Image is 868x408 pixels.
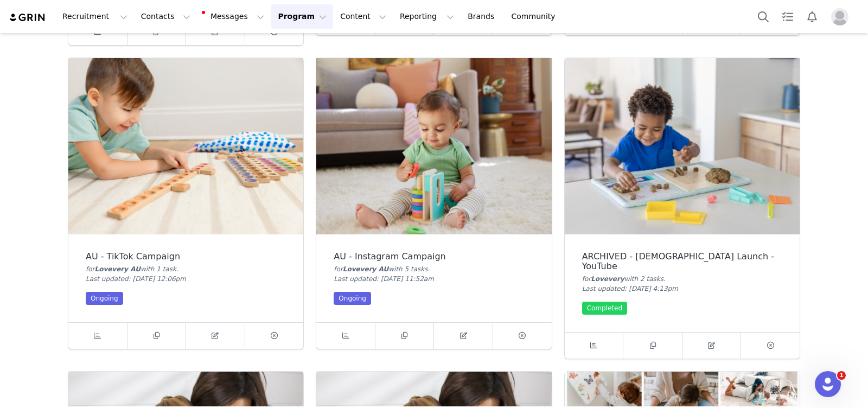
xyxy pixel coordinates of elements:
a: Community [505,4,567,29]
div: AU - Instagram Campaign [334,252,534,262]
span: s [660,275,663,283]
button: Notifications [800,4,824,29]
span: Lovevery [591,275,624,283]
span: Lovevery AU [95,265,141,273]
div: Completed [582,302,627,315]
a: Brands [461,4,504,29]
button: Program [271,4,333,29]
button: Search [751,4,775,29]
span: 1 [837,371,846,380]
img: AU - TikTok Campaign [68,58,303,234]
div: Last updated: [DATE] 11:52am [334,274,534,284]
div: AU - TikTok Campaign [86,252,286,262]
img: AU - Instagram Campaign [316,58,551,234]
button: Recruitment [56,4,134,29]
div: Ongoing [86,292,123,305]
button: Messages [197,4,271,29]
span: s [424,265,427,273]
img: ARCHIVED - 4YO Launch - YouTube [565,58,800,234]
div: ARCHIVED - [DEMOGRAPHIC_DATA] Launch - YouTube [582,252,782,271]
img: placeholder-profile.jpg [831,8,848,25]
button: Contacts [135,4,197,29]
div: Last updated: [DATE] 4:13pm [582,284,782,294]
button: Content [334,4,393,29]
div: Last updated: [DATE] 12:06pm [86,274,286,284]
span: Lovevery AU [343,265,388,273]
img: grin logo [9,12,47,23]
button: Profile [825,8,859,25]
div: for with 1 task . [86,264,286,274]
div: Ongoing [334,292,371,305]
div: for with 5 task . [334,264,534,274]
a: Tasks [776,4,800,29]
button: Reporting [393,4,461,29]
iframe: Intercom live chat [815,371,841,397]
div: for with 2 task . [582,274,782,284]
